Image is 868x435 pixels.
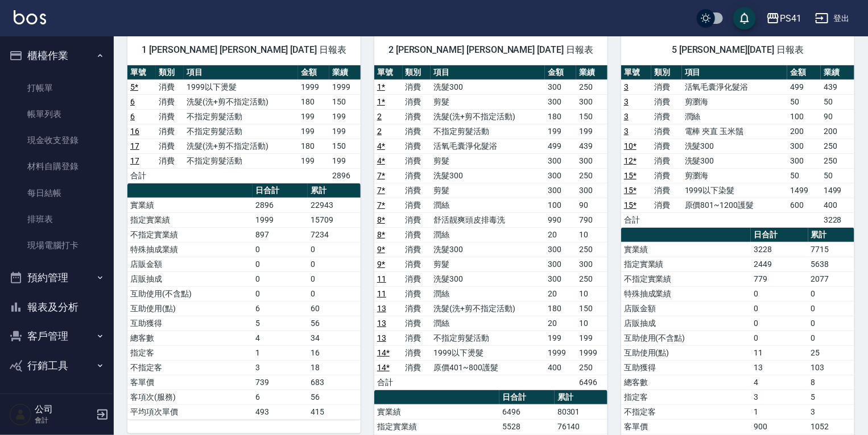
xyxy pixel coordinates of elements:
[403,212,431,227] td: 消費
[431,301,545,316] td: 洗髮(洗+剪不指定活動)
[576,109,607,124] td: 150
[545,331,576,345] td: 199
[808,375,854,390] td: 8
[184,139,298,153] td: 洗髮(洗+剪不指定活動)
[308,301,361,316] td: 60
[762,7,806,30] button: PS41
[9,403,32,426] img: Person
[308,375,361,390] td: 683
[403,360,431,375] td: 消費
[403,286,431,301] td: 消費
[576,168,607,183] td: 250
[545,212,576,227] td: 990
[5,263,109,292] button: 預約管理
[499,404,555,419] td: 6496
[545,139,576,153] td: 499
[751,301,808,316] td: 0
[377,112,382,121] a: 2
[821,65,854,80] th: 業績
[651,153,681,168] td: 消費
[787,153,821,168] td: 300
[403,183,431,198] td: 消費
[576,242,607,257] td: 250
[431,65,545,80] th: 項目
[127,345,253,360] td: 指定客
[821,198,854,212] td: 400
[377,289,386,298] a: 11
[545,65,576,80] th: 金額
[431,271,545,286] td: 洗髮300
[545,286,576,301] td: 20
[130,112,135,121] a: 6
[35,404,93,415] h5: 公司
[127,168,156,183] td: 合計
[751,316,808,331] td: 0
[253,242,308,257] td: 0
[308,271,361,286] td: 0
[184,80,298,94] td: 1999以下燙髮
[308,360,361,375] td: 18
[621,65,651,80] th: 單號
[780,11,801,26] div: PS41
[253,316,308,331] td: 5
[682,109,787,124] td: 潤絲
[621,375,751,390] td: 總客數
[545,168,576,183] td: 300
[329,139,361,153] td: 150
[808,271,854,286] td: 2077
[253,301,308,316] td: 6
[576,153,607,168] td: 300
[308,345,361,360] td: 16
[431,345,545,360] td: 1999以下燙髮
[576,345,607,360] td: 1999
[403,271,431,286] td: 消費
[651,139,681,153] td: 消費
[682,198,787,212] td: 原價801~1200護髮
[576,198,607,212] td: 90
[808,301,854,316] td: 0
[127,227,253,242] td: 不指定實業績
[821,80,854,94] td: 439
[545,153,576,168] td: 300
[329,94,361,109] td: 150
[545,271,576,286] td: 300
[624,112,629,121] a: 3
[621,360,751,375] td: 互助獲得
[130,127,139,136] a: 16
[808,242,854,257] td: 7715
[576,80,607,94] td: 250
[821,109,854,124] td: 90
[431,124,545,139] td: 不指定剪髮活動
[621,390,751,404] td: 指定客
[253,375,308,390] td: 739
[751,242,808,257] td: 3228
[298,139,329,153] td: 180
[127,198,253,212] td: 實業績
[374,65,607,390] table: a dense table
[431,80,545,94] td: 洗髮300
[184,94,298,109] td: 洗髮(洗+剪不指定活動)
[184,124,298,139] td: 不指定剪髮活動
[377,127,382,136] a: 2
[545,183,576,198] td: 300
[374,375,403,390] td: 合計
[156,80,184,94] td: 消費
[821,94,854,109] td: 50
[621,331,751,345] td: 互助使用(不含點)
[184,153,298,168] td: 不指定剪髮活動
[377,274,386,283] a: 11
[808,286,854,301] td: 0
[821,183,854,198] td: 1499
[545,109,576,124] td: 180
[253,212,308,227] td: 1999
[545,124,576,139] td: 199
[403,109,431,124] td: 消費
[576,271,607,286] td: 250
[127,65,156,80] th: 單號
[403,257,431,271] td: 消費
[5,351,109,380] button: 行銷工具
[555,404,607,419] td: 80301
[808,390,854,404] td: 5
[253,360,308,375] td: 3
[651,65,681,80] th: 類別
